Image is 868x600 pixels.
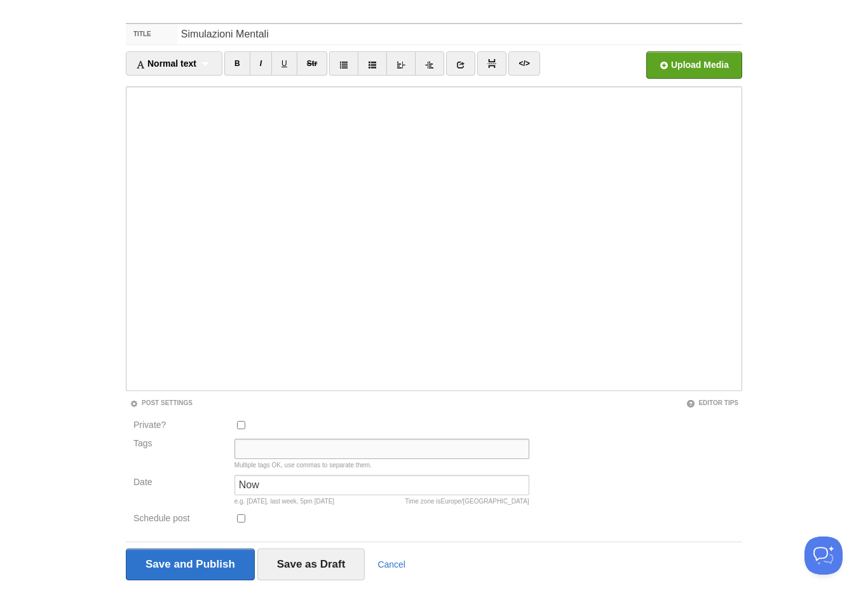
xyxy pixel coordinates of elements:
a: I [250,51,272,76]
input: Save as Draft [257,549,365,580]
div: Multiple tags OK, use commas to separate them. [234,462,529,469]
a: Str [297,51,328,76]
span: Normal text [136,58,196,69]
div: Time zone is [405,498,529,505]
label: Private? [133,420,227,432]
input: Save and Publish [126,549,255,580]
a: U [271,51,297,76]
a: </> [508,51,539,76]
a: Post Settings [130,399,193,406]
label: Title [126,24,177,44]
div: e.g. [DATE], last week, 5pm [DATE] [234,498,529,505]
a: Cancel [377,559,405,570]
a: B [224,51,250,76]
img: pagebreak-icon.png [487,59,496,68]
label: Tags [130,439,231,448]
label: Schedule post [133,514,227,526]
span: Europe/[GEOGRAPHIC_DATA] [441,498,529,505]
del: Str [307,59,318,68]
label: Date [133,477,227,490]
a: Editor Tips [686,399,738,406]
iframe: Help Scout Beacon - Open [804,537,843,575]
